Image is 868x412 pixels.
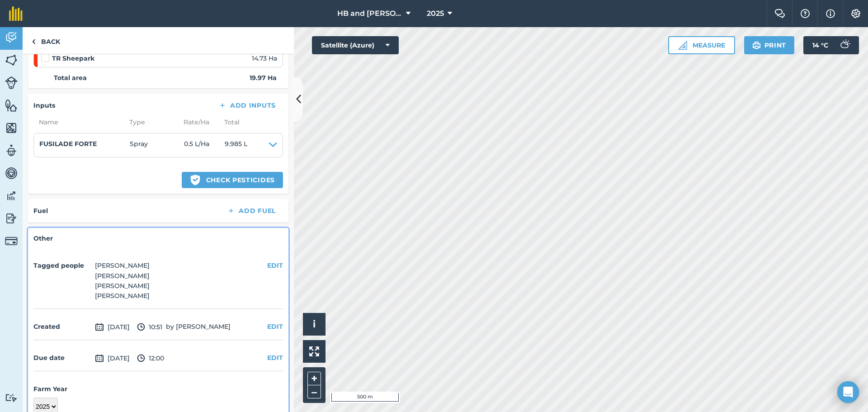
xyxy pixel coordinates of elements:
strong: 19.97 Ha [250,73,277,83]
img: svg+xml;base64,PD94bWwgdmVyc2lvbj0iMS4wIiBlbmNvZGluZz0idXRmLTgiPz4KPCEtLSBHZW5lcmF0b3I6IEFkb2JlIE... [5,144,18,157]
h4: FUSILADE FORTE [39,139,130,149]
h4: Farm Year [33,384,283,394]
span: 12:00 [137,353,164,364]
span: 14.73 Ha [252,53,277,63]
img: svg+xml;base64,PHN2ZyB4bWxucz0iaHR0cDovL3d3dy53My5vcmcvMjAwMC9zdmciIHdpZHRoPSI5IiBoZWlnaHQ9IjI0Ii... [32,36,36,47]
img: Ruler icon [678,41,687,50]
img: svg+xml;base64,PHN2ZyB4bWxucz0iaHR0cDovL3d3dy53My5vcmcvMjAwMC9zdmciIHdpZHRoPSI1NiIgaGVpZ2h0PSI2MC... [5,53,18,67]
button: Check pesticides [182,172,283,188]
span: 14 ° C [812,36,828,54]
img: svg+xml;base64,PD94bWwgdmVyc2lvbj0iMS4wIiBlbmNvZGluZz0idXRmLTgiPz4KPCEtLSBHZW5lcmF0b3I6IEFkb2JlIE... [5,212,18,225]
img: fieldmargin Logo [9,6,23,21]
button: EDIT [267,322,283,331]
div: Open Intercom Messenger [837,381,859,403]
img: svg+xml;base64,PD94bWwgdmVyc2lvbj0iMS4wIiBlbmNvZGluZz0idXRmLTgiPz4KPCEtLSBHZW5lcmF0b3I6IEFkb2JlIE... [5,31,18,44]
img: svg+xml;base64,PD94bWwgdmVyc2lvbj0iMS4wIiBlbmNvZGluZz0idXRmLTgiPz4KPCEtLSBHZW5lcmF0b3I6IEFkb2JlIE... [835,36,854,54]
a: Back [23,27,69,54]
button: EDIT [267,353,283,363]
img: svg+xml;base64,PD94bWwgdmVyc2lvbj0iMS4wIiBlbmNvZGluZz0idXRmLTgiPz4KPCEtLSBHZW5lcmF0b3I6IEFkb2JlIE... [5,166,18,180]
img: svg+xml;base64,PD94bWwgdmVyc2lvbj0iMS4wIiBlbmNvZGluZz0idXRmLTgiPz4KPCEtLSBHZW5lcmF0b3I6IEFkb2JlIE... [5,76,18,89]
img: svg+xml;base64,PD94bWwgdmVyc2lvbj0iMS4wIiBlbmNvZGluZz0idXRmLTgiPz4KPCEtLSBHZW5lcmF0b3I6IEFkb2JlIE... [95,322,104,332]
img: svg+xml;base64,PHN2ZyB4bWxucz0iaHR0cDovL3d3dy53My5vcmcvMjAwMC9zdmciIHdpZHRoPSIxNyIgaGVpZ2h0PSIxNy... [826,8,835,19]
strong: TR Sheepark [52,53,94,63]
span: Rate/ Ha [178,117,219,127]
img: Two speech bubbles overlapping with the left bubble in the forefront [774,9,785,18]
button: Measure [668,36,735,54]
img: svg+xml;base64,PD94bWwgdmVyc2lvbj0iMS4wIiBlbmNvZGluZz0idXRmLTgiPz4KPCEtLSBHZW5lcmF0b3I6IEFkb2JlIE... [137,322,145,332]
img: svg+xml;base64,PD94bWwgdmVyc2lvbj0iMS4wIiBlbmNvZGluZz0idXRmLTgiPz4KPCEtLSBHZW5lcmF0b3I6IEFkb2JlIE... [137,353,145,364]
span: HB and [PERSON_NAME] [337,8,402,19]
button: Add Inputs [211,99,283,112]
span: 10:51 [137,322,162,332]
button: 14 °C [803,36,859,54]
li: [PERSON_NAME] [95,281,150,291]
strong: Total area [54,73,87,83]
h4: Created [33,322,91,331]
img: A cog icon [850,9,861,18]
span: [DATE] [95,322,130,332]
span: 2025 [427,8,444,19]
summary: FUSILADE FORTESpray0.5 L/Ha9.985 L [39,139,277,152]
img: svg+xml;base64,PD94bWwgdmVyc2lvbj0iMS4wIiBlbmNvZGluZz0idXRmLTgiPz4KPCEtLSBHZW5lcmF0b3I6IEFkb2JlIE... [5,189,18,203]
span: Type [124,117,178,127]
img: svg+xml;base64,PHN2ZyB4bWxucz0iaHR0cDovL3d3dy53My5vcmcvMjAwMC9zdmciIHdpZHRoPSI1NiIgaGVpZ2h0PSI2MC... [5,99,18,112]
span: Name [33,117,124,127]
img: svg+xml;base64,PD94bWwgdmVyc2lvbj0iMS4wIiBlbmNvZGluZz0idXRmLTgiPz4KPCEtLSBHZW5lcmF0b3I6IEFkb2JlIE... [5,235,18,247]
img: svg+xml;base64,PD94bWwgdmVyc2lvbj0iMS4wIiBlbmNvZGluZz0idXRmLTgiPz4KPCEtLSBHZW5lcmF0b3I6IEFkb2JlIE... [5,393,18,402]
div: by [PERSON_NAME] [33,314,283,340]
h4: Due date [33,353,91,363]
button: – [307,385,321,398]
li: [PERSON_NAME] [95,260,150,270]
h4: Inputs [33,100,55,110]
span: [DATE] [95,353,130,364]
li: [PERSON_NAME] [95,291,150,301]
button: + [307,372,321,385]
h4: Other [33,233,283,243]
button: i [303,313,325,336]
h4: Fuel [33,206,48,216]
img: svg+xml;base64,PD94bWwgdmVyc2lvbj0iMS4wIiBlbmNvZGluZz0idXRmLTgiPz4KPCEtLSBHZW5lcmF0b3I6IEFkb2JlIE... [95,353,104,364]
span: Spray [130,139,184,152]
span: Total [219,117,240,127]
button: EDIT [267,260,283,270]
img: A question mark icon [800,9,811,18]
h4: Tagged people [33,260,91,270]
img: Four arrows, one pointing top left, one top right, one bottom right and the last bottom left [309,346,319,356]
span: 9.985 L [225,139,247,152]
span: i [313,318,316,330]
img: svg+xml;base64,PHN2ZyB4bWxucz0iaHR0cDovL3d3dy53My5vcmcvMjAwMC9zdmciIHdpZHRoPSIxOSIgaGVpZ2h0PSIyNC... [752,40,761,51]
button: Add Fuel [220,204,283,217]
li: [PERSON_NAME] [95,271,150,281]
span: 0.5 L / Ha [184,139,225,152]
button: Satellite (Azure) [312,36,399,54]
img: svg+xml;base64,PHN2ZyB4bWxucz0iaHR0cDovL3d3dy53My5vcmcvMjAwMC9zdmciIHdpZHRoPSI1NiIgaGVpZ2h0PSI2MC... [5,121,18,135]
button: Print [744,36,795,54]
